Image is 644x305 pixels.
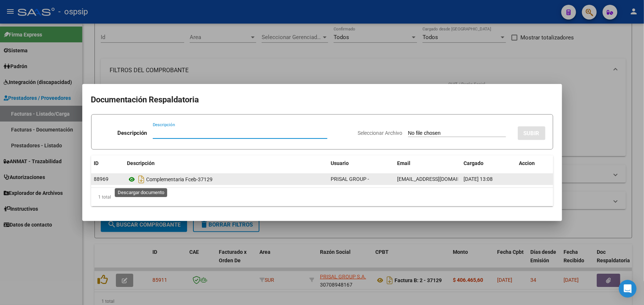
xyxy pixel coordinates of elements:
[518,126,545,140] button: SUBIR
[91,188,553,206] div: 1 total
[464,160,484,166] span: Cargado
[328,155,395,171] datatable-header-cell: Usuario
[519,160,535,166] span: Accion
[331,160,349,166] span: Usuario
[91,93,553,107] h2: Documentación Respaldatoria
[516,155,553,171] datatable-header-cell: Accion
[117,129,147,137] p: Descripción
[619,280,637,298] div: Open Intercom Messenger
[397,160,411,166] span: Email
[358,130,403,136] span: Seleccionar Archivo
[464,176,493,182] span: [DATE] 13:08
[94,160,99,166] span: ID
[91,155,124,171] datatable-header-cell: ID
[461,155,516,171] datatable-header-cell: Cargado
[127,173,325,185] div: Complementaria Fceb-37129
[137,173,147,185] i: Descargar documento
[124,155,328,171] datatable-header-cell: Descripción
[395,155,461,171] datatable-header-cell: Email
[397,176,479,182] span: [EMAIL_ADDRESS][DOMAIN_NAME]
[524,130,540,137] span: SUBIR
[127,160,155,166] span: Descripción
[94,176,109,182] span: 88969
[331,176,369,182] span: PRISAL GROUP -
